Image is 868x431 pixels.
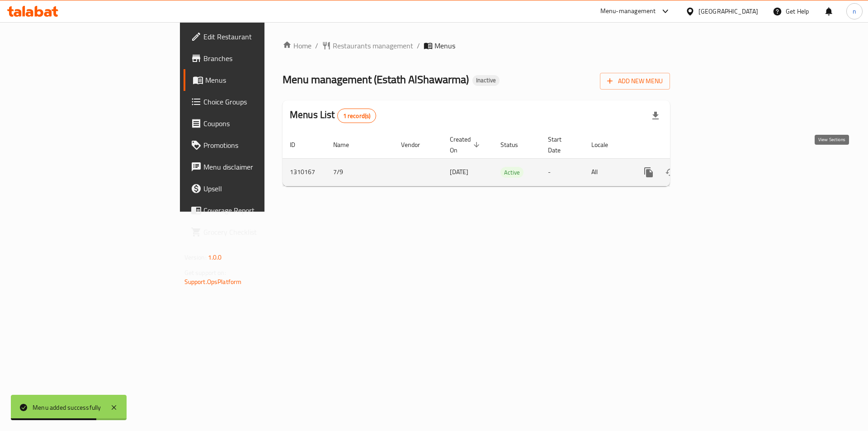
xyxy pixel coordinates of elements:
[600,73,670,90] button: Add New Menu
[203,53,318,64] span: Branches
[500,167,524,178] span: Active
[401,139,432,150] span: Vendor
[184,199,325,221] a: Coverage Report
[333,139,361,150] span: Name
[184,221,325,243] a: Grocery Checklist
[472,76,500,84] span: Inactive
[184,267,226,279] span: Get support on:
[337,109,377,123] div: Total records count
[184,156,325,178] a: Menu disclaimer
[600,6,656,17] div: Menu-management
[184,251,207,263] span: Version:
[338,112,376,120] span: 1 record(s)
[698,6,758,16] div: [GEOGRAPHIC_DATA]
[205,75,318,85] span: Menus
[184,91,325,113] a: Choice Groups
[450,166,468,178] span: [DATE]
[283,40,670,51] nav: breadcrumb
[283,131,732,186] table: enhanced table
[184,178,325,199] a: Upsell
[184,113,325,134] a: Coupons
[853,6,856,16] span: n
[607,76,663,87] span: Add New Menu
[33,403,101,412] div: Menu added successfully
[203,227,318,237] span: Grocery Checklist
[184,47,325,69] a: Branches
[184,276,242,288] a: Support.OpsPlatform
[333,40,413,51] span: Restaurants management
[203,205,318,216] span: Coverage Report
[660,161,681,183] button: Change Status
[631,131,732,159] th: Actions
[500,139,530,150] span: Status
[184,69,325,91] a: Menus
[450,134,482,156] span: Created On
[203,161,318,172] span: Menu disclaimer
[290,139,307,150] span: ID
[184,134,325,156] a: Promotions
[208,251,222,263] span: 1.0.0
[417,40,420,51] li: /
[203,118,318,129] span: Coupons
[548,134,573,156] span: Start Date
[591,139,620,150] span: Locale
[184,26,325,47] a: Edit Restaurant
[283,69,469,90] span: Menu management ( Estath AlShawarma )
[500,167,524,178] div: Active
[541,158,584,186] td: -
[472,75,500,86] div: Inactive
[584,158,631,186] td: All
[203,96,318,107] span: Choice Groups
[290,108,376,123] h2: Menus List
[434,40,455,51] span: Menus
[203,183,318,194] span: Upsell
[645,105,666,127] div: Export file
[203,31,318,42] span: Edit Restaurant
[326,158,394,186] td: 7/9
[203,140,318,151] span: Promotions
[638,161,660,183] button: more
[322,40,413,51] a: Restaurants management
